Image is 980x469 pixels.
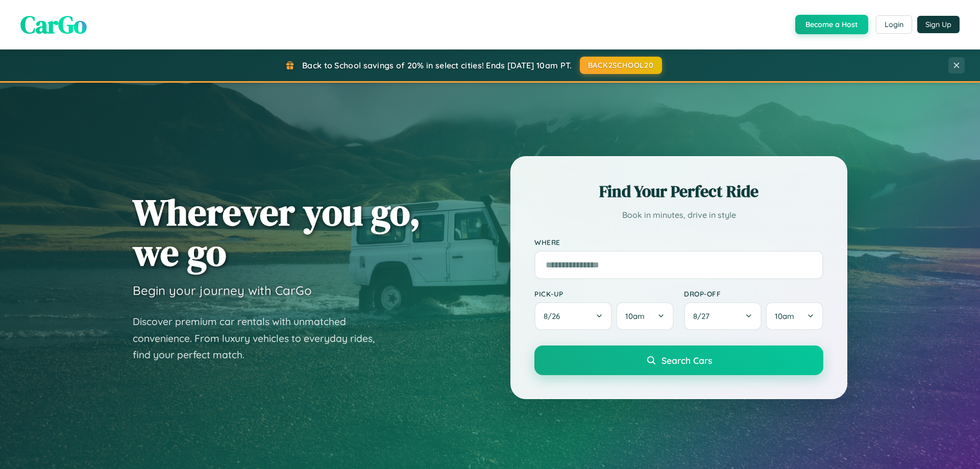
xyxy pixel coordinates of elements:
button: Become a Host [795,15,868,34]
button: Sign Up [917,16,960,33]
button: Search Cars [534,345,823,375]
label: Pick-up [534,289,674,298]
p: Discover premium car rentals with unmatched convenience. From luxury vehicles to everyday rides, ... [133,313,388,363]
span: CarGo [20,8,87,41]
span: 8 / 26 [544,311,565,321]
span: 10am [625,311,645,321]
p: Book in minutes, drive in style [534,208,823,223]
span: 10am [775,311,794,321]
button: 10am [766,302,823,330]
h3: Begin your journey with CarGo [133,283,312,298]
button: 10am [616,302,674,330]
h2: Find Your Perfect Ride [534,180,823,203]
span: Back to School savings of 20% in select cities! Ends [DATE] 10am PT. [302,60,572,70]
h1: Wherever you go, we go [133,192,421,273]
button: 8/27 [684,302,762,330]
button: Login [876,15,912,34]
button: 8/26 [534,302,612,330]
label: Drop-off [684,289,823,298]
span: 8 / 27 [693,311,715,321]
button: BACK2SCHOOL20 [580,57,662,74]
span: Search Cars [661,355,712,366]
label: Where [534,238,823,246]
